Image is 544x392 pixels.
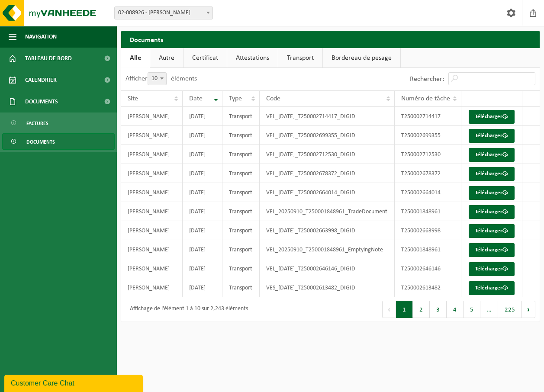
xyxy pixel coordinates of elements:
[469,281,515,295] a: Télécharger
[148,73,166,85] span: 10
[469,129,515,143] a: Télécharger
[469,110,515,124] a: Télécharger
[395,278,461,297] td: T250002613482
[382,301,396,318] button: Previous
[266,95,280,102] span: Code
[128,95,138,102] span: Site
[227,48,278,68] a: Attestations
[395,202,461,221] td: T250001848961
[222,107,259,126] td: Transport
[183,145,222,164] td: [DATE]
[121,221,183,240] td: [PERSON_NAME]
[260,183,395,202] td: VEL_[DATE]_T250002664014_DIGID
[183,259,222,278] td: [DATE]
[469,262,515,276] a: Télécharger
[183,164,222,183] td: [DATE]
[222,126,259,145] td: Transport
[260,164,395,183] td: VEL_[DATE]_T250002678372_DIGID
[126,302,248,317] div: Affichage de l'élément 1 à 10 sur 2,243 éléments
[395,221,461,240] td: T250002663998
[469,186,515,200] a: Télécharger
[522,301,535,318] button: Next
[260,145,395,164] td: VEL_[DATE]_T250002712530_DIGID
[121,183,183,202] td: [PERSON_NAME]
[222,164,259,183] td: Transport
[260,259,395,278] td: VEL_[DATE]_T250002646146_DIGID
[4,373,145,392] iframe: chat widget
[25,26,57,48] span: Navigation
[278,48,322,68] a: Transport
[401,95,450,102] span: Numéro de tâche
[121,278,183,297] td: [PERSON_NAME]
[148,72,167,85] span: 10
[183,202,222,221] td: [DATE]
[26,134,55,150] span: Documents
[183,183,222,202] td: [DATE]
[121,48,150,68] a: Alle
[498,301,522,318] button: 225
[222,183,259,202] td: Transport
[183,221,222,240] td: [DATE]
[395,107,461,126] td: T250002714417
[410,76,444,83] label: Rechercher:
[430,301,447,318] button: 3
[464,301,480,318] button: 5
[121,126,183,145] td: [PERSON_NAME]
[150,48,183,68] a: Autre
[121,259,183,278] td: [PERSON_NAME]
[469,243,515,257] a: Télécharger
[260,240,395,259] td: VEL_20250910_T250001848961_EmptyingNote
[222,259,259,278] td: Transport
[469,224,515,238] a: Télécharger
[121,240,183,259] td: [PERSON_NAME]
[126,75,197,82] label: Afficher éléments
[395,164,461,183] td: T250002678372
[395,259,461,278] td: T250002646146
[222,202,259,221] td: Transport
[395,183,461,202] td: T250002664014
[480,301,498,318] span: …
[222,145,259,164] td: Transport
[395,126,461,145] td: T250002699355
[121,202,183,221] td: [PERSON_NAME]
[260,126,395,145] td: VEL_[DATE]_T250002699355_DIGID
[229,95,242,102] span: Type
[222,240,259,259] td: Transport
[469,148,515,162] a: Télécharger
[2,133,115,150] a: Documents
[260,202,395,221] td: VEL_20250910_T250001848961_TradeDocument
[183,107,222,126] td: [DATE]
[2,115,115,131] a: Factures
[323,48,400,68] a: Bordereau de pesage
[183,126,222,145] td: [DATE]
[189,95,203,102] span: Date
[121,145,183,164] td: [PERSON_NAME]
[447,301,464,318] button: 4
[260,221,395,240] td: VEL_[DATE]_T250002663998_DIGID
[114,6,213,19] span: 02-008926 - IPALLE THUIN - THUIN
[396,301,413,318] button: 1
[115,7,212,19] span: 02-008926 - IPALLE THUIN - THUIN
[183,240,222,259] td: [DATE]
[26,115,48,132] span: Factures
[121,31,540,48] h2: Documents
[121,164,183,183] td: [PERSON_NAME]
[395,240,461,259] td: T250001848961
[260,278,395,297] td: VES_[DATE]_T250002613482_DIGID
[25,91,58,112] span: Documents
[469,205,515,219] a: Télécharger
[395,145,461,164] td: T250002712530
[260,107,395,126] td: VEL_[DATE]_T250002714417_DIGID
[25,48,72,69] span: Tableau de bord
[121,107,183,126] td: [PERSON_NAME]
[183,48,227,68] a: Certificat
[222,221,259,240] td: Transport
[469,167,515,181] a: Télécharger
[25,69,57,91] span: Calendrier
[222,278,259,297] td: Transport
[413,301,430,318] button: 2
[183,278,222,297] td: [DATE]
